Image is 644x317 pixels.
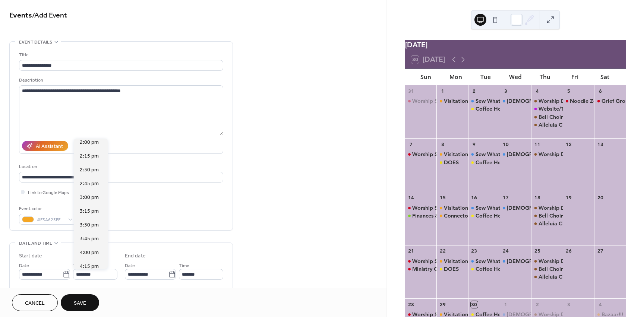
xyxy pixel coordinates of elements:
div: 18 [534,194,540,201]
div: DOES [444,265,459,273]
div: 22 [439,248,446,254]
div: Coffee Hour [468,212,500,219]
div: Visitation Meeting [444,97,490,105]
div: Thu [530,69,560,85]
span: Save [74,299,86,307]
div: Ministry Council Meeting [412,265,475,273]
div: Alleluia Choir [531,273,563,280]
div: Event color [19,205,75,213]
div: Worship Service [412,97,452,105]
div: 2 [471,88,477,94]
div: Alleluia Choir [539,121,572,129]
div: Alleluia Choir [531,121,563,129]
div: Mon [441,69,471,85]
div: Coffee Hour [476,212,506,219]
div: Worship Design Meeting [539,204,600,212]
div: Sew What Group [468,97,500,105]
div: Worship Service [405,257,437,265]
div: Visitation Meeting [436,204,468,212]
div: 2 [534,301,540,308]
span: Date and time [19,240,52,247]
div: Fri [560,69,590,85]
div: 3 [502,88,509,94]
div: Bible Study [500,97,531,105]
div: 17 [502,194,509,201]
span: Event details [19,38,52,46]
div: Visitation Meeting [436,97,468,105]
div: 20 [597,194,604,201]
div: Connector Articles are due [444,212,511,219]
div: Alleluia Choir [539,273,572,280]
div: Worship Service [405,204,437,212]
div: Bell Choir Rehearsal [531,212,563,219]
span: 3:00 pm [80,194,99,202]
div: Coffee Hour [476,265,506,273]
div: 27 [597,248,604,254]
div: Worship Service [412,204,452,212]
div: Visitation Meeting [436,150,468,158]
div: 1 [502,301,509,308]
div: 8 [439,141,446,148]
div: Coffee Hour [476,105,506,112]
div: Finances & Facilities Meeting [412,212,485,219]
span: Date [125,262,135,270]
div: End date [125,252,146,260]
div: Grief Group [594,97,626,105]
span: Time [73,262,83,270]
div: 6 [597,88,604,94]
span: / Add Event [32,8,67,23]
span: 2:00 pm [80,139,99,146]
div: Bible Study [500,257,531,265]
button: Cancel [12,294,58,311]
div: 31 [408,88,414,94]
div: DOES [436,159,468,166]
div: Grief Group [602,97,632,105]
div: Website/Technology Meeting [539,105,612,112]
div: 12 [565,141,572,148]
div: Worship Design Meeting [531,257,563,265]
div: Bible Study [500,204,531,212]
div: Coffee Hour [476,159,506,166]
div: [DEMOGRAPHIC_DATA] Study [507,97,583,105]
div: AI Assistant [36,143,63,150]
div: Worship Service [405,97,437,105]
div: 4 [534,88,540,94]
div: Coffee Hour [468,105,500,112]
div: 30 [471,301,477,308]
div: Alleluia Choir [531,220,563,227]
div: 29 [439,301,446,308]
div: Start date [19,252,42,260]
div: [DEMOGRAPHIC_DATA] Study [507,257,583,265]
div: [DEMOGRAPHIC_DATA] Study [507,150,583,158]
div: Sun [411,69,441,85]
div: Visitation Meeting [444,257,490,265]
span: Time [179,262,189,270]
div: 11 [534,141,540,148]
div: 13 [597,141,604,148]
div: 25 [534,248,540,254]
div: Worship Design Meeting [531,97,563,105]
div: [DATE] [405,40,626,51]
div: 24 [502,248,509,254]
div: Sew What Group [468,204,500,212]
span: Date [19,262,29,270]
div: Noodle Zoo [570,97,600,105]
div: 14 [408,194,414,201]
button: Save [61,294,99,311]
div: Worship Design Meeting [539,97,600,105]
div: Worship Service [405,150,437,158]
span: 2:45 pm [80,180,99,188]
div: Worship Design Meeting [531,204,563,212]
span: 4:00 pm [80,249,99,257]
div: Sew What Group [476,97,518,105]
div: Finances & Facilities Meeting [405,212,437,219]
div: 1 [439,88,446,94]
div: DOES [444,159,459,166]
div: Bell Choir Rehearsal [531,113,563,121]
span: 2:30 pm [80,166,99,174]
div: Sew What Group [468,257,500,265]
div: 10 [502,141,509,148]
span: #F5A623FF [37,216,64,224]
div: Worship Service [412,150,452,158]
